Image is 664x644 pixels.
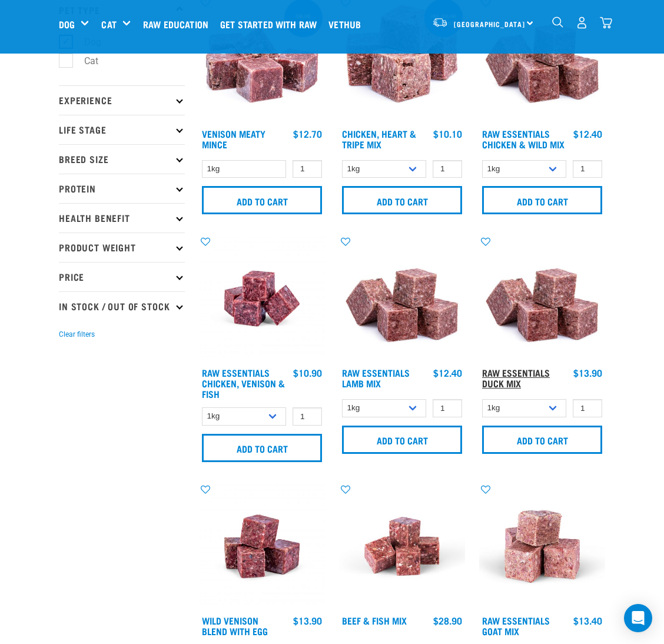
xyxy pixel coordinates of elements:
[59,144,185,174] p: Breed Size
[433,128,462,139] div: $10.10
[433,160,462,178] input: 1
[573,128,602,139] div: $12.40
[482,426,602,454] input: Add to cart
[432,17,448,28] img: van-moving.png
[624,604,652,632] div: Open Intercom Messenger
[101,17,116,31] a: Cat
[293,367,322,378] div: $10.90
[202,434,322,462] input: Add to cart
[573,367,602,378] div: $13.90
[293,128,322,139] div: $12.70
[573,399,602,417] input: 1
[202,131,265,147] a: Venison Meaty Mince
[433,615,462,626] div: $28.90
[293,615,322,626] div: $13.90
[59,174,185,203] p: Protein
[433,367,462,378] div: $12.40
[342,131,416,147] a: Chicken, Heart & Tripe Mix
[59,329,95,340] button: Clear filters
[293,160,322,178] input: 1
[576,16,588,29] img: user.png
[339,235,465,361] img: ?1041 RE Lamb Mix 01
[552,16,563,28] img: home-icon-1@2x.png
[199,235,325,361] img: Chicken Venison mix 1655
[217,1,326,48] a: Get started with Raw
[479,235,605,361] img: ?1041 RE Lamb Mix 01
[342,426,462,454] input: Add to cart
[293,407,322,426] input: 1
[59,233,185,262] p: Product Weight
[59,17,75,31] a: Dog
[65,54,103,68] label: Cat
[140,1,217,48] a: Raw Education
[482,370,550,386] a: Raw Essentials Duck Mix
[454,22,525,26] span: [GEOGRAPHIC_DATA]
[342,186,462,214] input: Add to cart
[573,160,602,178] input: 1
[433,399,462,417] input: 1
[482,131,565,147] a: Raw Essentials Chicken & Wild Mix
[339,483,465,609] img: Beef Mackerel 1
[202,618,268,633] a: Wild Venison Blend with Egg
[59,262,185,291] p: Price
[482,618,550,633] a: Raw Essentials Goat Mix
[479,483,605,609] img: Goat M Ix 38448
[59,115,185,144] p: Life Stage
[482,186,602,214] input: Add to cart
[59,85,185,115] p: Experience
[202,186,322,214] input: Add to cart
[342,370,410,386] a: Raw Essentials Lamb Mix
[326,1,370,48] a: Vethub
[199,483,325,609] img: Venison Egg 1616
[59,291,185,321] p: In Stock / Out Of Stock
[202,370,285,396] a: Raw Essentials Chicken, Venison & Fish
[600,16,612,29] img: home-icon@2x.png
[59,203,185,233] p: Health Benefit
[342,618,407,623] a: Beef & Fish Mix
[573,615,602,626] div: $13.40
